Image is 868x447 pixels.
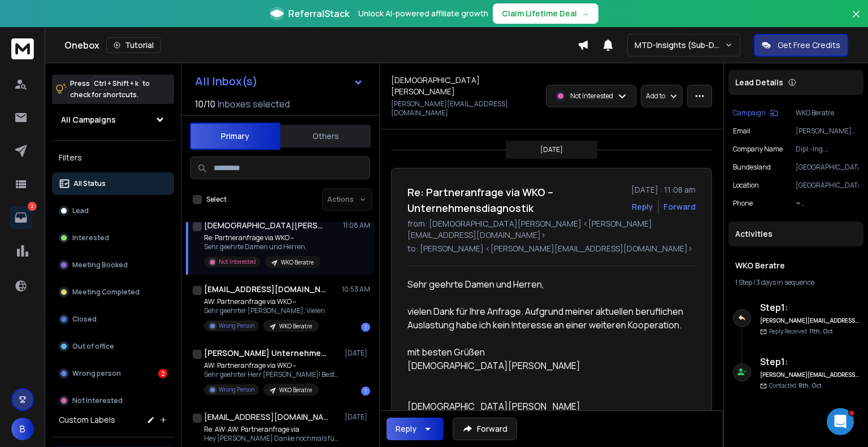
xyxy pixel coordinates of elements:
p: =[PHONE_NUMBER] [796,199,859,208]
p: [PERSON_NAME][EMAIL_ADDRESS][DOMAIN_NAME] [391,99,539,118]
button: All Campaigns [52,109,174,131]
p: Press to check for shortcuts. [70,78,150,101]
p: Not Interested [72,396,123,405]
h3: Inboxes selected [218,97,290,111]
p: WKO Beratre [279,386,312,394]
p: Sehr geehrte Damen und Herren, [204,242,320,251]
button: Reply [387,418,444,440]
button: Meeting Booked [52,254,174,276]
div: Onebox [64,37,578,53]
p: Wrong Person [219,385,254,394]
h1: All Campaigns [61,114,116,125]
p: Re: AW: AW: Partneranfrage via [204,425,340,434]
div: Activities [728,222,863,246]
p: location [733,181,759,190]
h1: [PERSON_NAME] Unternehmensberatung [204,348,328,359]
p: Bundesland [733,163,771,172]
p: Unlock AI-powered affiliate growth [358,8,488,19]
h1: Re: Partneranfrage via WKO – Unternehmensdiagnostik [407,184,624,216]
button: Primary [190,123,280,150]
button: Forward [453,418,517,440]
button: Claim Lifetime Deal→ [493,3,598,24]
p: Reply Received [769,327,833,336]
h1: [DEMOGRAPHIC_DATA][PERSON_NAME] [204,220,328,231]
div: | [735,278,857,287]
p: Contacted [769,381,822,390]
div: vielen Dank für Ihre Anfrage. Aufgrund meiner aktuellen beruflichen Auslastung habe ich kein Inte... [407,305,687,332]
p: 2 [28,202,37,211]
a: 2 [10,206,32,229]
span: → [581,8,589,19]
span: 1 Step [735,277,752,287]
button: B [11,418,34,440]
p: [DATE] [540,145,563,154]
button: Out of office [52,335,174,358]
iframe: Intercom live chat [827,408,854,435]
p: Wrong person [72,369,121,378]
h6: [PERSON_NAME][EMAIL_ADDRESS][DOMAIN_NAME] [760,371,859,379]
h1: [DEMOGRAPHIC_DATA][PERSON_NAME] [391,75,539,97]
p: Lead [72,206,89,215]
button: Get Free Credits [754,34,848,57]
button: Lead [52,199,174,222]
p: AW: Partneranfrage via WKO – [204,361,340,370]
label: Select [206,195,227,204]
span: Ctrl + Shift + k [92,77,140,90]
h1: [EMAIL_ADDRESS][DOMAIN_NAME] [204,284,328,295]
p: Email [733,127,750,136]
div: Reply [396,423,416,435]
button: Interested [52,227,174,249]
p: Out of office [72,342,114,351]
p: Company Name [733,145,783,154]
button: All Inbox(s) [186,70,372,93]
h3: Custom Labels [59,414,115,426]
p: from: [DEMOGRAPHIC_DATA][PERSON_NAME] <[PERSON_NAME][EMAIL_ADDRESS][DOMAIN_NAME]> [407,218,696,241]
p: MTD-Insights (Sub-Domains) [635,40,724,51]
p: [DATE] [345,349,370,358]
p: Re: Partneranfrage via WKO – [204,233,320,242]
div: mit besten Grüßen [407,345,687,359]
p: [GEOGRAPHIC_DATA] [796,181,859,190]
p: WKO Beratre [281,258,314,267]
div: Forward [663,201,696,212]
button: Reply [632,201,653,212]
p: Get Free Credits [778,40,840,51]
p: Not Interested [219,258,256,266]
p: Meeting Booked [72,261,128,270]
p: [GEOGRAPHIC_DATA] [796,163,859,172]
p: Meeting Completed [72,288,140,297]
span: 8th, Oct [798,381,822,389]
p: 11:08 AM [343,221,370,230]
button: Closed [52,308,174,331]
span: 3 days in sequence [756,277,814,287]
p: Hey [PERSON_NAME] Danke nochmals für die [204,434,340,443]
div: 2 [158,369,167,378]
button: Not Interested [52,389,174,412]
span: ReferralStack [288,7,349,20]
button: Others [280,124,371,149]
p: Interested [72,233,109,242]
p: Not Interested [570,92,613,101]
span: 10 / 10 [195,97,215,111]
p: [DATE] : 11:08 am [631,184,696,196]
button: Close banner [849,7,863,34]
p: Closed [72,315,97,324]
button: Campaign [733,109,778,118]
font: [DEMOGRAPHIC_DATA][PERSON_NAME] [407,400,580,413]
h1: All Inbox(s) [195,76,258,87]
p: AW: Partneranfrage via WKO – [204,297,325,306]
p: All Status [73,179,106,188]
div: 1 [361,387,370,396]
p: Sehr geehrter Herr [PERSON_NAME]! Besten [204,370,340,379]
p: Sehr geehrter [PERSON_NAME], Vielen [204,306,325,315]
p: Lead Details [735,77,783,88]
p: WKO Beratre [279,322,312,331]
h3: Filters [52,150,174,166]
p: Wrong Person [219,322,254,330]
button: All Status [52,172,174,195]
h6: [PERSON_NAME][EMAIL_ADDRESS][DOMAIN_NAME] [760,316,859,325]
p: Add to [646,92,665,101]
